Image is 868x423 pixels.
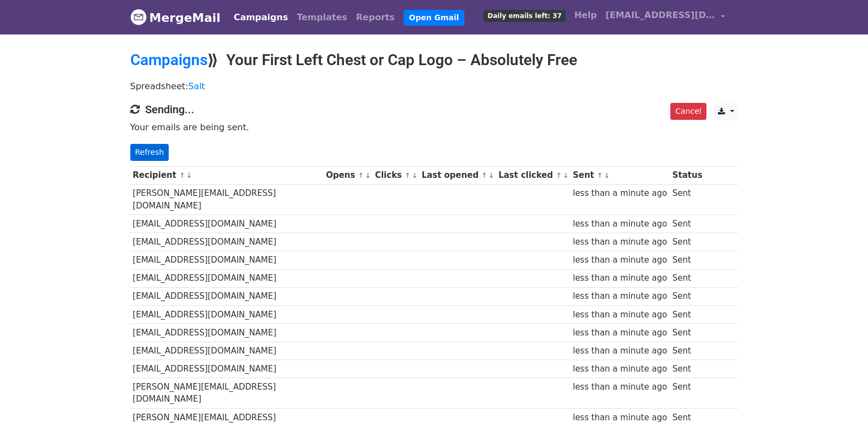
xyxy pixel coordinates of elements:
th: Clicks [372,166,419,184]
span: Daily emails left: 37 [484,10,565,22]
img: MergeMail logo [130,9,147,25]
iframe: Chat Widget [813,370,868,423]
div: less than a minute ago [573,309,667,321]
a: ↑ [179,171,185,179]
td: [EMAIL_ADDRESS][DOMAIN_NAME] [130,323,324,341]
td: [EMAIL_ADDRESS][DOMAIN_NAME] [130,341,324,360]
a: ↑ [481,171,487,179]
td: Sent [670,378,705,409]
th: Opens [323,166,372,184]
a: ↓ [563,171,569,179]
th: Last opened [419,166,496,184]
td: [EMAIL_ADDRESS][DOMAIN_NAME] [130,360,324,378]
th: Recipient [130,166,324,184]
a: ↓ [365,171,371,179]
a: Help [570,4,601,26]
a: MergeMail [130,6,221,29]
a: Daily emails left: 37 [479,4,570,26]
th: Last clicked [496,166,570,184]
td: [EMAIL_ADDRESS][DOMAIN_NAME] [130,233,324,251]
td: [PERSON_NAME][EMAIL_ADDRESS][DOMAIN_NAME] [130,184,324,215]
td: Sent [670,323,705,341]
a: ↑ [597,171,603,179]
a: ↓ [604,171,610,179]
a: Campaigns [229,7,292,28]
td: [EMAIL_ADDRESS][DOMAIN_NAME] [130,251,324,269]
div: less than a minute ago [573,218,667,230]
td: Sent [670,251,705,269]
td: Sent [670,305,705,323]
a: Open Gmail [404,10,464,26]
div: less than a minute ago [573,363,667,375]
h2: ⟫ Your First Left Chest or Cap Logo – Absolutely Free [130,51,738,69]
div: less than a minute ago [573,290,667,303]
td: Sent [670,269,705,287]
h4: Sending... [130,103,738,116]
td: [EMAIL_ADDRESS][DOMAIN_NAME] [130,215,324,233]
a: Campaigns [130,51,208,69]
td: Sent [670,233,705,251]
a: Refresh [130,144,169,161]
td: Sent [670,287,705,305]
td: [EMAIL_ADDRESS][DOMAIN_NAME] [130,305,324,323]
th: Status [670,166,705,184]
td: Sent [670,360,705,378]
a: [EMAIL_ADDRESS][DOMAIN_NAME] [601,4,729,30]
a: ↑ [556,171,562,179]
a: ↑ [358,171,364,179]
a: Cancel [670,103,706,120]
p: Your emails are being sent. [130,121,738,133]
div: less than a minute ago [573,381,667,393]
div: less than a minute ago [573,272,667,285]
div: less than a minute ago [573,327,667,339]
div: less than a minute ago [573,345,667,357]
a: ↓ [488,171,495,179]
div: less than a minute ago [573,254,667,266]
td: [EMAIL_ADDRESS][DOMAIN_NAME] [130,287,324,305]
a: ↑ [405,171,411,179]
a: Reports [352,7,399,28]
td: [PERSON_NAME][EMAIL_ADDRESS][DOMAIN_NAME] [130,378,324,409]
a: ↓ [186,171,192,179]
p: Spreadsheet: [130,80,738,92]
td: Sent [670,184,705,215]
td: [EMAIL_ADDRESS][DOMAIN_NAME] [130,269,324,287]
a: ↓ [412,171,418,179]
div: less than a minute ago [573,187,667,200]
div: less than a minute ago [573,236,667,248]
td: Sent [670,341,705,360]
span: [EMAIL_ADDRESS][DOMAIN_NAME] [606,9,715,22]
td: Sent [670,215,705,233]
a: Salt [188,81,205,91]
th: Sent [570,166,670,184]
a: Templates [292,7,352,28]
